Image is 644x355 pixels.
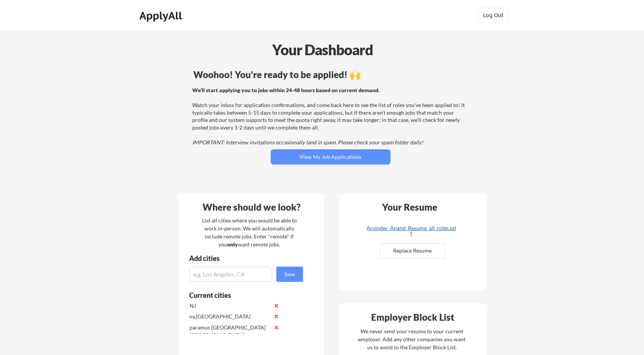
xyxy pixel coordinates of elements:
div: Watch your inbox for application confirmations, and come back here to see the list of roles you'v... [192,86,467,146]
div: Your Resume [372,203,448,212]
button: Log Out [478,8,509,23]
div: List all cities where you would be able to work in-person. We will automatically include remote j... [197,216,302,248]
em: IMPORTANT: Interview invitations occasionally land in spam. Please check your spam folder daily! [192,139,423,146]
div: paramus [GEOGRAPHIC_DATA] [GEOGRAPHIC_DATA] [190,324,270,339]
div: Add cities [189,255,305,262]
div: We never send your resume to your current employer. Add any other companies you want us to avoid ... [358,327,466,351]
div: ApplyAll [139,9,184,22]
strong: only [227,241,238,248]
input: e.g. Los Angeles, CA [189,267,272,282]
div: ny,[GEOGRAPHIC_DATA] [190,313,270,320]
div: Current cities [189,292,295,299]
div: NJ [190,302,270,310]
div: Where should we look? [181,203,322,212]
strong: We'll start applying you to jobs within 24-48 hours based on current demand. [192,87,379,93]
button: View My Job Applications [271,149,391,165]
div: Your Dashboard [1,39,644,61]
div: Employer Block List [342,313,484,322]
a: Arvinder_Anand_Resume_all_roles.pdf [366,225,457,237]
div: Woohoo! You're ready to be applied! 🙌 [193,70,468,79]
button: Save [276,267,303,282]
div: Arvinder_Anand_Resume_all_roles.pdf [366,225,457,236]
